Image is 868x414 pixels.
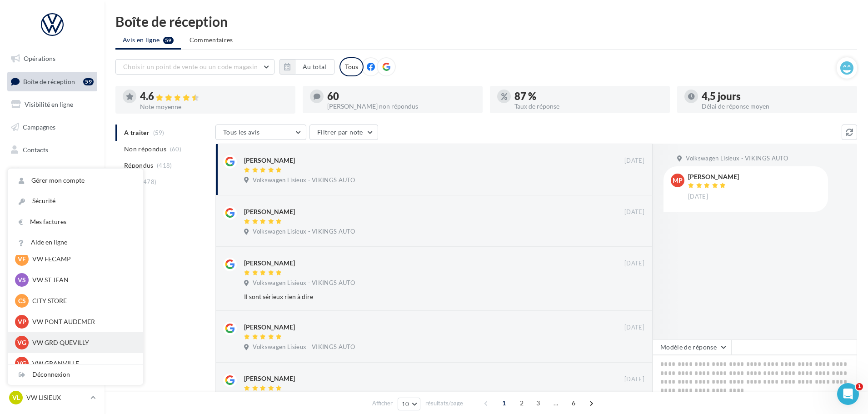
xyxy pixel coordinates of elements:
[531,396,545,410] span: 3
[24,55,55,62] span: Opérations
[253,176,355,185] span: Volkswagen Lisieux - VIKINGS AUTO
[5,238,99,265] a: Campagnes DataOnDemand
[244,207,295,216] div: [PERSON_NAME]
[8,212,143,232] a: Mes factures
[5,72,99,91] a: Boîte de réception59
[702,91,850,101] div: 4,5 jours
[497,396,511,410] span: 1
[549,396,563,410] span: ...
[372,399,393,408] span: Afficher
[124,145,166,154] span: Non répondus
[279,59,334,75] button: Au total
[140,104,288,110] div: Note moyenne
[425,399,463,408] span: résultats/page
[8,364,143,385] div: Déconnexion
[8,191,143,211] a: Sécurité
[83,78,94,85] div: 59
[23,123,55,131] span: Campagnes
[514,396,529,410] span: 2
[17,359,26,368] span: VG
[5,163,99,182] a: Médiathèque
[32,254,132,264] p: VW FECAMP
[25,100,73,108] span: Visibilité en ligne
[5,49,99,68] a: Opérations
[327,91,475,101] div: 60
[327,103,475,110] div: [PERSON_NAME] non répondus
[244,259,295,268] div: [PERSON_NAME]
[115,15,857,28] div: Boîte de réception
[18,317,26,326] span: VP
[141,178,157,185] span: (478)
[18,296,26,305] span: CS
[688,193,708,201] span: [DATE]
[688,174,739,180] div: [PERSON_NAME]
[124,161,154,170] span: Répondus
[123,63,258,70] span: Choisir un point de vente ou un code magasin
[32,359,132,368] p: VW GRANVILLE
[215,125,306,140] button: Tous les avis
[18,254,26,264] span: VF
[339,57,364,76] div: Tous
[398,398,421,410] button: 10
[23,77,75,85] span: Boîte de réception
[32,275,132,284] p: VW ST JEAN
[402,400,409,408] span: 10
[673,176,683,185] span: MP
[12,393,20,402] span: VL
[244,323,295,332] div: [PERSON_NAME]
[170,145,181,153] span: (60)
[23,145,48,153] span: Contacts
[566,396,581,410] span: 6
[5,185,99,205] a: Calendrier
[624,157,644,165] span: [DATE]
[686,155,788,163] span: Volkswagen Lisieux - VIKINGS AUTO
[837,383,859,405] iframe: Intercom live chat
[309,125,378,140] button: Filtrer par note
[244,156,295,165] div: [PERSON_NAME]
[514,103,663,110] div: Taux de réponse
[5,140,99,160] a: Contacts
[624,375,644,384] span: [DATE]
[244,374,295,383] div: [PERSON_NAME]
[856,383,863,390] span: 1
[244,292,585,301] div: Il sont sérieux rien à dire
[702,103,850,110] div: Délai de réponse moyen
[157,162,172,169] span: (418)
[253,228,355,236] span: Volkswagen Lisieux - VIKINGS AUTO
[17,338,26,347] span: VG
[32,296,132,305] p: CITY STORE
[7,389,97,406] a: VL VW LISIEUX
[253,343,355,351] span: Volkswagen Lisieux - VIKINGS AUTO
[140,91,288,102] div: 4.6
[8,232,143,253] a: Aide en ligne
[32,338,132,347] p: VW GRD QUEVILLY
[5,118,99,137] a: Campagnes
[32,317,132,326] p: VW PONT AUDEMER
[624,259,644,268] span: [DATE]
[8,170,143,191] a: Gérer mon compte
[624,324,644,332] span: [DATE]
[253,279,355,287] span: Volkswagen Lisieux - VIKINGS AUTO
[190,35,233,45] span: Commentaires
[295,59,334,75] button: Au total
[653,339,732,355] button: Modèle de réponse
[624,208,644,216] span: [DATE]
[26,393,87,402] p: VW LISIEUX
[5,95,99,114] a: Visibilité en ligne
[223,128,260,136] span: Tous les avis
[514,91,663,101] div: 87 %
[115,59,274,75] button: Choisir un point de vente ou un code magasin
[18,275,26,284] span: VS
[5,208,99,235] a: PLV et print personnalisable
